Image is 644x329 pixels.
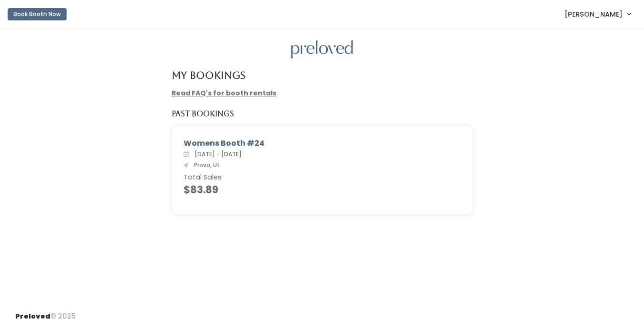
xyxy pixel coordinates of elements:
[190,161,220,169] span: Provo, Ut
[191,150,242,158] span: [DATE] - [DATE]
[15,311,50,321] span: Preloved
[172,70,245,81] h4: My Bookings
[555,4,640,24] a: [PERSON_NAME]
[15,304,76,321] div: © 2025
[291,40,353,59] img: preloved logo
[8,8,67,20] button: Book Booth Now
[172,88,276,98] a: Read FAQ's for booth rentals
[8,4,67,25] a: Book Booth Now
[184,174,461,181] h6: Total Sales
[565,9,623,19] span: [PERSON_NAME]
[184,138,461,149] div: Womens Booth #24
[184,184,461,195] h4: $83.89
[172,110,234,118] h5: Past Bookings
